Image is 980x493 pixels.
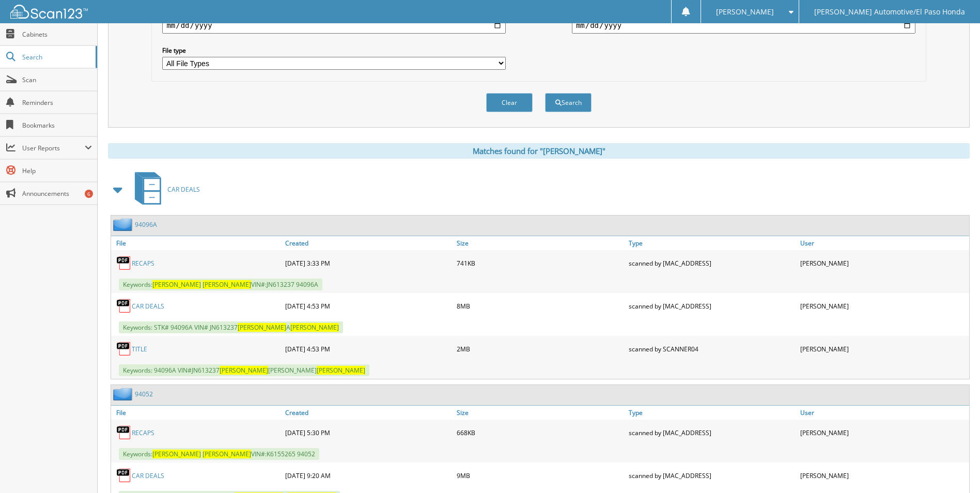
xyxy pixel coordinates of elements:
a: RECAPS [132,428,154,437]
img: scan123-logo-white.svg [10,5,88,19]
img: PDF.png [116,425,132,440]
span: [PERSON_NAME] [203,450,251,458]
span: Cabinets [22,30,92,39]
a: Created [283,406,454,420]
img: PDF.png [116,341,132,357]
div: 6 [85,190,93,198]
a: 94052 [135,390,153,398]
a: User [798,236,969,250]
div: 9MB [454,465,626,486]
span: User Reports [22,144,85,152]
div: Matches found for "[PERSON_NAME]" [108,143,970,159]
div: [PERSON_NAME] [798,253,969,273]
input: start [162,17,506,34]
img: folder2.png [113,218,135,231]
span: Search [22,53,90,61]
div: scanned by [MAC_ADDRESS] [626,422,798,443]
a: CAR DEALS [129,169,200,210]
span: [PERSON_NAME] Automotive/El Paso Honda [814,9,965,15]
a: Created [283,236,454,250]
a: CAR DEALS [132,471,164,480]
div: scanned by SCANNER04 [626,338,798,359]
div: [DATE] 4:53 PM [283,338,454,359]
div: [DATE] 9:20 AM [283,465,454,486]
label: File type [162,46,506,55]
a: RECAPS [132,259,154,268]
span: [PERSON_NAME] [290,323,339,332]
a: File [111,236,283,250]
span: [PERSON_NAME] [152,280,201,289]
span: Reminders [22,98,92,107]
span: Scan [22,75,92,84]
a: User [798,406,969,420]
a: TITLE [132,345,147,353]
span: Keywords: STK# 94096A VIN# JN613237 A [119,321,343,333]
span: Help [22,166,92,175]
div: [PERSON_NAME] [798,422,969,443]
a: Size [454,406,626,420]
a: CAR DEALS [132,302,164,311]
div: 2MB [454,338,626,359]
span: [PERSON_NAME] [220,366,268,375]
img: folder2.png [113,388,135,400]
img: PDF.png [116,468,132,483]
span: Keywords: VIN#:JN613237 94096A [119,279,322,290]
button: Clear [486,93,533,112]
iframe: Chat Widget [928,443,980,493]
a: Size [454,236,626,250]
div: scanned by [MAC_ADDRESS] [626,296,798,316]
span: [PERSON_NAME] [203,280,251,289]
button: Search [545,93,592,112]
div: [PERSON_NAME] [798,465,969,486]
div: [DATE] 3:33 PM [283,253,454,273]
div: scanned by [MAC_ADDRESS] [626,253,798,273]
a: 94096A [135,220,157,229]
div: 741KB [454,253,626,273]
span: [PERSON_NAME] [238,323,286,332]
a: Type [626,406,798,420]
span: Keywords: 94096A VIN#JN613237 [PERSON_NAME] [119,364,369,376]
span: Announcements [22,189,92,198]
span: Bookmarks [22,121,92,130]
span: Keywords: VIN#:K6155265 94052 [119,448,319,460]
a: Type [626,236,798,250]
a: File [111,406,283,420]
span: [PERSON_NAME] [152,450,201,458]
div: [PERSON_NAME] [798,338,969,359]
div: 8MB [454,296,626,316]
span: [PERSON_NAME] [716,9,774,15]
span: CAR DEALS [167,185,200,194]
div: [DATE] 4:53 PM [283,296,454,316]
div: [DATE] 5:30 PM [283,422,454,443]
div: 668KB [454,422,626,443]
img: PDF.png [116,298,132,314]
img: PDF.png [116,255,132,271]
input: end [572,17,915,34]
span: [PERSON_NAME] [317,366,365,375]
div: [PERSON_NAME] [798,296,969,316]
div: scanned by [MAC_ADDRESS] [626,465,798,486]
